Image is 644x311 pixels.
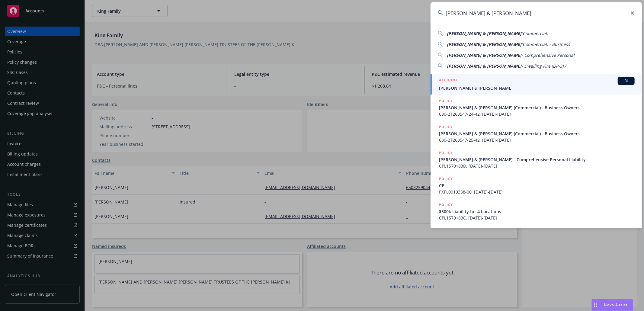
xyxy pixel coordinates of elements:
[431,2,642,24] input: Search...
[439,124,453,130] h5: POLICY
[431,95,642,120] a: POLICY[PERSON_NAME] & [PERSON_NAME] (Commercial) - Business Owners680-2T268547-24-42, [DATE]-[DATE]
[439,77,457,84] h5: ACCOUNT
[431,120,642,146] a: POLICY[PERSON_NAME] & [PERSON_NAME] (Commercial) - Business Owners680-2T268547-25-42, [DATE]-[DATE]
[439,104,635,111] span: [PERSON_NAME] & [PERSON_NAME] (Commercial) - Business Owners
[591,299,633,311] button: Nova Assist
[521,30,548,36] span: (Commercial)
[439,111,635,117] span: 680-2T268547-24-42, [DATE]-[DATE]
[592,299,599,311] div: Drag to move
[447,41,521,47] span: [PERSON_NAME] & [PERSON_NAME]
[439,202,453,208] h5: POLICY
[439,130,635,137] span: [PERSON_NAME] & [PERSON_NAME] (Commercial) - Business Owners
[521,63,566,69] span: - Dwelling Fire (DP-3) /
[447,52,521,58] span: [PERSON_NAME] & [PERSON_NAME]
[604,302,628,307] span: Nova Assist
[620,78,632,84] span: BI
[431,74,642,95] a: ACCOUNTBI[PERSON_NAME] & [PERSON_NAME]
[439,215,635,221] span: CPL1570183C, [DATE]-[DATE]
[521,52,575,58] span: - Comprehensive Personal
[447,30,521,36] span: [PERSON_NAME] & [PERSON_NAME]
[431,172,642,198] a: POLICYCPLPXPL0019338-00, [DATE]-[DATE]
[447,63,521,69] span: [PERSON_NAME] & [PERSON_NAME]
[439,176,453,182] h5: POLICY
[439,156,635,163] span: [PERSON_NAME] & [PERSON_NAME] - Comprehensive Personal Liability
[439,137,635,143] span: 680-2T268547-25-42, [DATE]-[DATE]
[439,189,635,195] span: PXPL0019338-00, [DATE]-[DATE]
[439,85,635,91] span: [PERSON_NAME] & [PERSON_NAME]
[431,146,642,172] a: POLICY[PERSON_NAME] & [PERSON_NAME] - Comprehensive Personal LiabilityCPL1570183D, [DATE]-[DATE]
[431,198,642,224] a: POLICY$500k Liability for 4 LocationsCPL1570183C, [DATE]-[DATE]
[439,163,635,169] span: CPL1570183D, [DATE]-[DATE]
[521,41,570,47] span: (Commercial) - Business
[439,182,635,189] span: CPL
[439,150,453,156] h5: POLICY
[439,208,635,215] span: $500k Liability for 4 Locations
[439,98,453,104] h5: POLICY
